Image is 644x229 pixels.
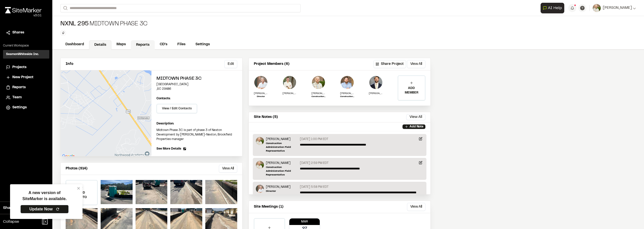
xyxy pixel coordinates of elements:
[254,114,278,120] p: Site Notes (5)
[60,20,147,28] div: MIDTOWN PHASE 3C
[300,137,328,142] p: [DATE] 1:00 PM EDT
[156,128,237,142] p: Midtown Phase 3C is part of phase 3 of Nexton Development by [PERSON_NAME]-Nexton, Brookfield Pro...
[311,91,326,95] p: [PERSON_NAME]
[12,95,22,100] span: Team
[398,86,425,95] p: ADD MEMBER
[6,95,46,100] a: Team
[254,61,290,67] p: Project Members (6)
[254,91,268,95] p: [PERSON_NAME]
[3,43,49,48] p: Current Workspace
[407,203,425,211] button: View All
[6,105,46,110] a: Settings
[156,104,197,113] button: View / Edit Contacts
[311,95,326,98] p: Construction Administration Field Representative
[603,5,632,11] span: [PERSON_NAME]
[156,96,171,101] p: Contacts:
[266,189,291,193] p: Director
[340,95,354,98] p: Construction Admin Field Representative II
[369,75,383,89] img: Douglas Jennings
[156,87,237,91] p: , SC 29486
[369,91,383,95] p: [PERSON_NAME]
[224,60,237,68] button: Edit
[12,65,26,70] span: Projects
[156,75,237,82] h2: MIDTOWN PHASE 3C
[593,4,601,12] img: User
[254,75,268,89] img: Donald Jones
[254,95,268,98] p: Director
[156,121,237,126] p: Description:
[254,204,284,210] p: Site Meetings (1)
[283,91,297,95] p: [PERSON_NAME]
[6,65,46,70] a: Projects
[266,185,291,189] p: [PERSON_NAME]
[407,60,425,68] button: View All
[548,5,562,11] span: AI Help
[340,91,354,95] p: [PERSON_NAME]
[20,205,69,213] a: Update Now
[111,40,131,49] a: Maps
[60,40,89,49] a: Dashboard
[256,137,264,145] img: Sinuhe Perez
[156,147,181,151] span: See More Details
[3,205,37,211] span: Share Workspace
[155,40,172,49] a: CD's
[541,3,564,13] button: Open AI Assistant
[12,85,26,90] span: Reports
[406,114,425,120] button: View All
[6,85,46,90] a: Reports
[156,82,237,87] p: [GEOGRAPHIC_DATA]
[3,219,19,225] span: Collapse
[541,3,566,13] div: Open AI Assistant
[60,30,66,36] button: Edit Tags
[374,60,406,68] button: Share Project
[6,30,46,35] a: Shares
[5,7,42,13] img: rebrand.png
[89,40,111,50] a: Details
[219,165,237,173] button: View All
[300,185,329,189] p: [DATE] 5:58 PM EDT
[172,40,190,49] a: Files
[190,40,215,49] a: Settings
[266,161,298,165] p: [PERSON_NAME]
[311,75,326,89] img: Sinuhe Perez
[256,161,264,169] img: Sinuhe Perez
[12,105,27,110] span: Settings
[131,40,155,50] a: Reports
[266,142,298,153] p: Construction Administration Field Representative
[283,75,297,89] img: Jake Wastler
[266,137,298,142] p: [PERSON_NAME]
[12,75,33,80] span: New Project
[340,75,354,89] img: Shawn Simons
[77,186,80,190] button: close
[6,75,46,80] a: New Project
[22,190,67,202] p: A new version of SiteMarker is available.
[289,219,320,224] p: Mar
[266,165,298,177] p: Construction Administration Field Representative
[12,30,24,35] span: Shares
[5,13,42,18] div: Oh geez...please don't...
[593,4,636,12] button: [PERSON_NAME]
[6,52,39,57] h3: SeamonWhiteside Inc.
[410,124,423,129] p: Add Note
[66,166,88,171] p: Photos (914)
[300,161,329,165] p: [DATE] 2:59 PM EDT
[60,20,89,28] span: NXNL 295
[256,185,264,193] img: Donald Jones
[60,4,69,12] button: Search
[66,61,73,67] p: Info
